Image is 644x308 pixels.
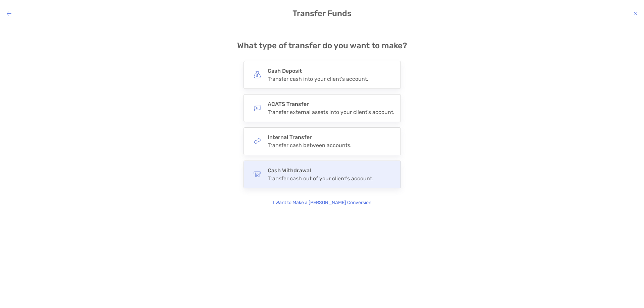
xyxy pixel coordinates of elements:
[268,142,352,148] div: Transfer cash between accounts.
[254,71,261,78] img: button icon
[268,134,352,140] h4: Internal Transfer
[268,76,368,82] div: Transfer cash into your client's account.
[268,175,373,182] div: Transfer cash out of your client's account.
[268,109,394,115] div: Transfer external assets into your client's account.
[268,167,373,174] h4: Cash Withdrawal
[268,68,368,74] h4: Cash Deposit
[254,137,261,145] img: button icon
[268,101,394,107] h4: ACATS Transfer
[273,199,371,206] p: I Want to Make a [PERSON_NAME] Conversion
[237,41,407,50] h4: What type of transfer do you want to make?
[254,171,261,178] img: button icon
[254,104,261,112] img: button icon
